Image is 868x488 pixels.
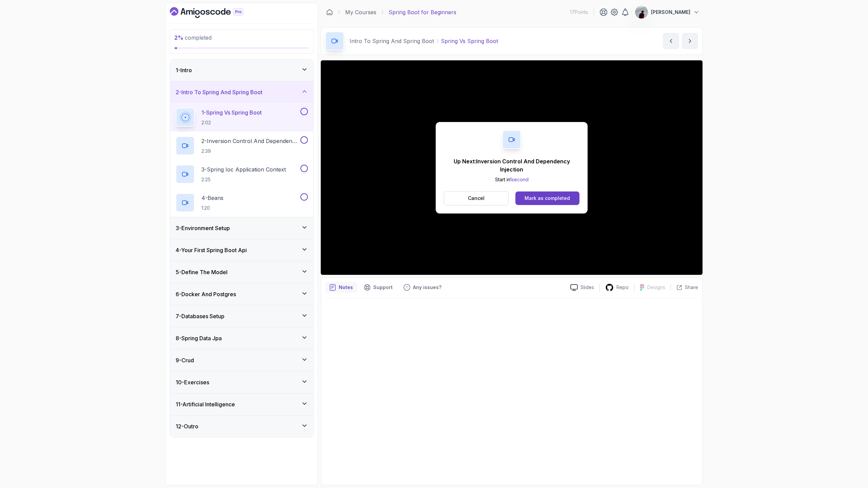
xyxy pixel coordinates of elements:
p: Spring Vs Spring Boot [441,37,498,45]
p: 2 - Inversion Control And Dependency Injection [201,137,299,145]
button: 3-Environment Setup [170,217,313,239]
button: previous content [663,33,679,49]
p: Support [373,284,393,291]
h3: 12 - Outro [176,422,198,430]
p: Spring Boot for Beginners [389,8,456,16]
button: 6-Docker And Postgres [170,283,313,305]
a: Repo [600,283,634,292]
p: Repo [616,284,629,291]
button: 1-Intro [170,59,313,81]
button: 11-Artificial Intelligence [170,393,313,415]
p: Up Next: Inversion Control And Dependency Injection [444,157,579,174]
h3: 11 - Artificial Intelligence [176,400,235,408]
button: 2-Intro To Spring And Spring Boot [170,81,313,103]
button: 4-Beans1:20 [176,193,308,212]
h3: 2 - Intro To Spring And Spring Boot [176,88,262,96]
h3: 6 - Docker And Postgres [176,290,236,298]
button: 10-Exercises [170,371,313,393]
p: 1 - Spring Vs Spring Boot [201,108,262,117]
button: notes button [325,282,357,293]
button: 1-Spring Vs Spring Boot2:02 [176,108,308,127]
button: next content [682,33,698,49]
button: 7-Databases Setup [170,305,313,327]
span: 1 second [510,177,529,182]
a: Dashboard [170,7,259,18]
p: 2:25 [201,176,286,183]
div: Mark as completed [525,195,570,202]
h3: 7 - Databases Setup [176,312,224,320]
p: Notes [339,284,353,291]
button: 4-Your First Spring Boot Api [170,239,313,261]
button: 2-Inversion Control And Dependency Injection2:39 [176,136,308,155]
h3: 8 - Spring Data Jpa [176,334,222,342]
p: Any issues? [413,284,441,291]
button: Feedback button [399,282,446,293]
p: 2:02 [201,119,262,126]
a: Dashboard [326,9,333,16]
button: 8-Spring Data Jpa [170,327,313,349]
p: Share [685,284,698,291]
button: user profile image[PERSON_NAME] [635,5,700,19]
button: Mark as completed [515,191,579,205]
p: 3 - Spring Ioc Application Context [201,165,286,174]
p: Intro To Spring And Spring Boot [350,37,434,45]
p: Designs [647,284,665,291]
p: Slides [580,284,594,291]
span: 2 % [174,34,183,41]
p: [PERSON_NAME] [651,9,690,16]
iframe: 1 - Spring vs Spring Boot [321,60,703,275]
a: Slides [565,284,599,291]
h3: 3 - Environment Setup [176,224,230,232]
p: 1:20 [201,205,223,211]
button: 12-Outro [170,415,313,437]
h3: 9 - Crud [176,356,194,364]
p: 17 Points [570,9,588,16]
span: completed [174,34,212,41]
p: Cancel [468,195,485,202]
button: 3-Spring Ioc Application Context2:25 [176,165,308,184]
img: user profile image [635,6,648,19]
a: My Courses [345,8,376,16]
h3: 5 - Define The Model [176,268,228,276]
button: 9-Crud [170,349,313,371]
button: 5-Define The Model [170,261,313,283]
h3: 1 - Intro [176,66,192,74]
h3: 10 - Exercises [176,378,209,386]
button: Share [671,284,698,291]
p: 4 - Beans [201,194,223,202]
button: Support button [360,282,397,293]
h3: 4 - Your First Spring Boot Api [176,246,247,254]
p: Start in [444,176,579,183]
button: Cancel [444,191,509,205]
p: 2:39 [201,148,299,155]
